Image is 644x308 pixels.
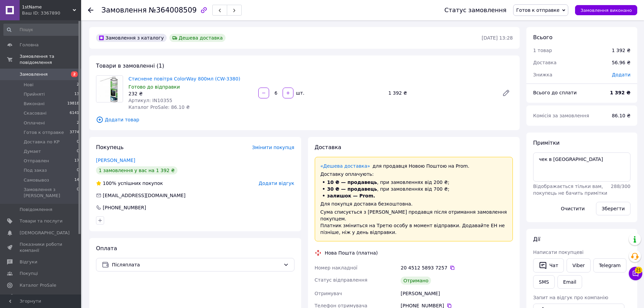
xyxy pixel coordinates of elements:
[20,218,63,224] span: Товари та послуги
[635,265,642,272] span: 21
[516,7,559,13] span: Готов к отправке
[149,6,197,14] span: №364008509
[22,10,81,16] div: Ваш ID: 3367890
[169,34,225,42] div: Дешева доставка
[88,7,93,14] div: Повернутися назад
[20,230,70,236] span: [DEMOGRAPHIC_DATA]
[20,270,38,277] span: Покупці
[24,110,47,116] span: Скасовані
[327,193,375,198] span: залишок — Prom.
[320,163,507,169] div: для продавця Новою Поштою на Prom.
[96,166,177,174] div: 1 замовлення у вас на 1 392 ₴
[22,4,73,10] span: 1stName
[96,245,117,252] span: Оплата
[386,88,497,98] div: 1 392 ₴
[533,48,552,53] span: 1 товар
[24,158,49,164] span: Отправлен
[74,91,79,97] span: 13
[24,139,59,145] span: Доставка по КР
[96,158,135,163] a: [PERSON_NAME]
[20,71,48,77] span: Замовлення
[401,264,513,271] div: 20 4512 5893 7257
[74,158,79,164] span: 17
[70,129,79,136] span: 3774
[567,258,590,273] a: Viber
[24,187,77,199] span: Замовлення з [PERSON_NAME]
[96,34,167,42] div: Замовлення з каталогу
[77,187,79,199] span: 0
[320,186,507,192] li: , при замовленнях від 700 ₴;
[24,129,64,136] span: Готов к отправке
[96,180,163,187] div: успішних покупок
[533,275,555,289] button: SMS
[128,90,253,97] div: 232 ₴
[101,6,147,14] span: Замовлення
[320,171,507,177] div: Доставку оплачують:
[103,193,186,198] span: [EMAIL_ADDRESS][DOMAIN_NAME]
[320,179,507,186] li: , при замовленнях від 200 ₴;
[77,120,79,126] span: 2
[533,184,607,196] span: Відображається тільки вам, покупець не бачить примітки
[20,259,37,265] span: Відгуки
[128,104,190,110] span: Каталог ProSale: 86.10 ₴
[77,167,79,173] span: 0
[533,90,577,95] span: Всього до сплати
[128,76,240,81] a: Стиснене повітря ColorWay 800мл (CW-3380)
[533,236,540,242] span: Дії
[499,86,513,100] a: Редагувати
[20,282,56,288] span: Каталог ProSale
[401,277,431,285] div: Отримано
[20,207,52,213] span: Повідомлення
[327,180,377,185] span: 10 ₴ — продавець
[580,8,632,13] span: Замовлення виконано
[20,53,81,66] span: Замовлення та повідомлення
[103,181,116,186] span: 100%
[102,204,147,211] div: [PHONE_NUMBER]
[555,202,591,215] button: Очистити
[533,295,608,300] span: Запит на відгук про компанію
[20,294,43,300] span: Аналітика
[610,90,630,95] b: 1 392 ₴
[77,139,79,145] span: 0
[575,5,637,15] button: Замовлення виконано
[399,287,514,300] div: [PERSON_NAME]
[24,120,45,126] span: Оплачені
[20,241,63,254] span: Показники роботи компанії
[612,47,630,54] div: 1 392 ₴
[327,186,377,192] span: 30 ₴ — продавець
[67,101,79,107] span: 19818
[70,110,79,116] span: 6141
[315,144,341,150] span: Доставка
[320,163,370,169] a: «Дешева доставка»
[533,34,552,41] span: Всього
[96,76,123,102] img: Стиснене повітря ColorWay 800мл (CW-3380)
[315,277,367,283] span: Статус відправлення
[252,145,294,150] span: Змінити покупця
[24,167,47,173] span: Под заказ
[533,140,559,146] span: Примітки
[128,98,172,103] span: Артикул: IN10355
[77,148,79,155] span: 0
[320,209,507,236] div: Сума списується з [PERSON_NAME] продавця після отримання замовлення покупцем. Платник зміниться н...
[128,84,180,90] span: Готово до відправки
[20,42,39,48] span: Головна
[71,71,78,77] span: 2
[315,265,358,270] span: Номер накладної
[533,152,630,182] textarea: чек в [GEOGRAPHIC_DATA]
[77,82,79,88] span: 2
[533,60,556,65] span: Доставка
[629,267,642,280] button: Чат з покупцем21
[482,35,513,41] time: [DATE] 13:28
[608,55,635,70] div: 56.96 ₴
[444,7,506,14] div: Статус замовлення
[596,202,630,215] button: Зберегти
[315,291,342,296] span: Отримувач
[593,258,626,273] a: Telegram
[24,101,45,107] span: Виконані
[323,250,380,256] div: Нова Пошта (платна)
[112,261,281,268] span: Післяплата
[3,24,80,36] input: Пошук
[612,72,630,77] span: Додати
[533,72,552,77] span: Знижка
[533,258,564,273] button: Чат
